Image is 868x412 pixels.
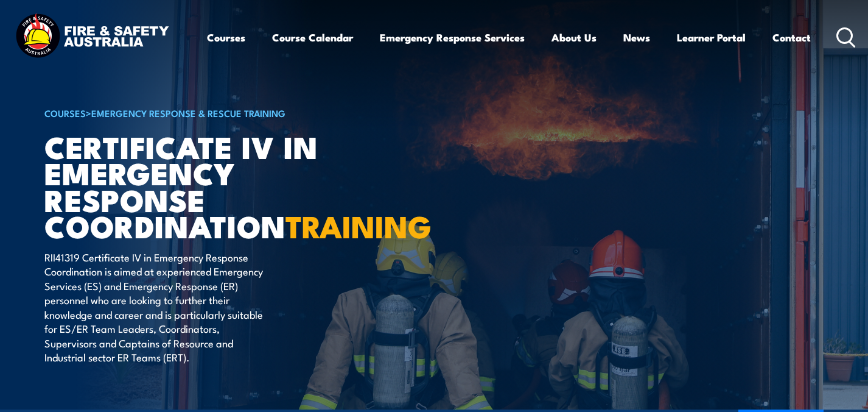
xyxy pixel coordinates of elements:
a: News [623,21,650,54]
a: Courses [207,21,245,54]
h1: Certificate IV in Emergency Response Coordination [44,133,345,238]
strong: TRAINING [285,202,432,249]
a: Course Calendar [272,21,353,54]
a: Emergency Response Services [380,21,525,54]
a: COURSES [44,106,86,119]
a: Emergency Response & Rescue Training [91,106,285,119]
a: About Us [551,21,597,54]
p: RII41319 Certificate IV in Emergency Response Coordination is aimed at experienced Emergency Serv... [44,250,267,364]
h6: > [44,105,345,120]
a: Learner Portal [677,21,746,54]
a: Contact [772,21,811,54]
